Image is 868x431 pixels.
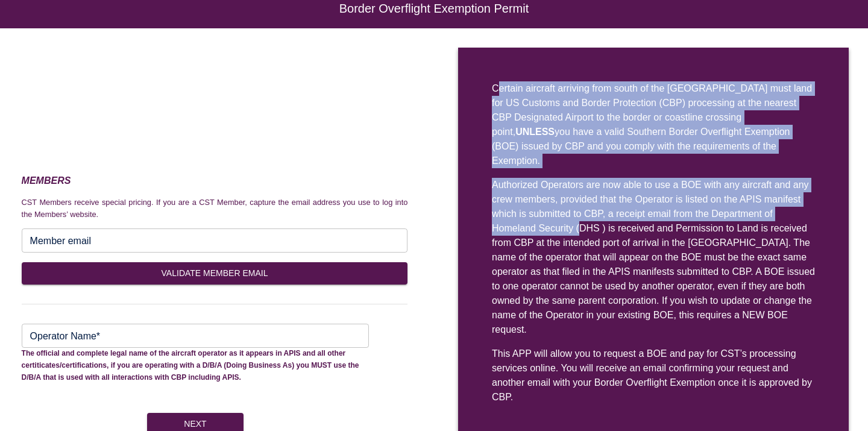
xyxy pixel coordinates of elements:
span: The official and complete legal name of the aircraft operator as it appears in APIS and all other... [22,349,359,382]
button: VALIDATE MEMBER EMAIL [22,262,408,285]
h6: Border Overflight Exemption Permit [48,8,820,9]
h3: MEMBERS [22,173,408,189]
strong: UNLESS [515,127,555,137]
div: Authorized Operators are now able to use a BOE with any aircraft and any crew members, provided t... [492,178,815,337]
div: Certain aircraft arriving from south of the [GEOGRAPHIC_DATA] must land for US Customs and Border... [492,81,815,168]
div: This APP will allow you to request a BOE and pay for CST’s processing services online. You will r... [492,347,815,404]
p: CST Members receive special pricing. If you are a CST Member, capture the email address you use t... [22,197,408,221]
